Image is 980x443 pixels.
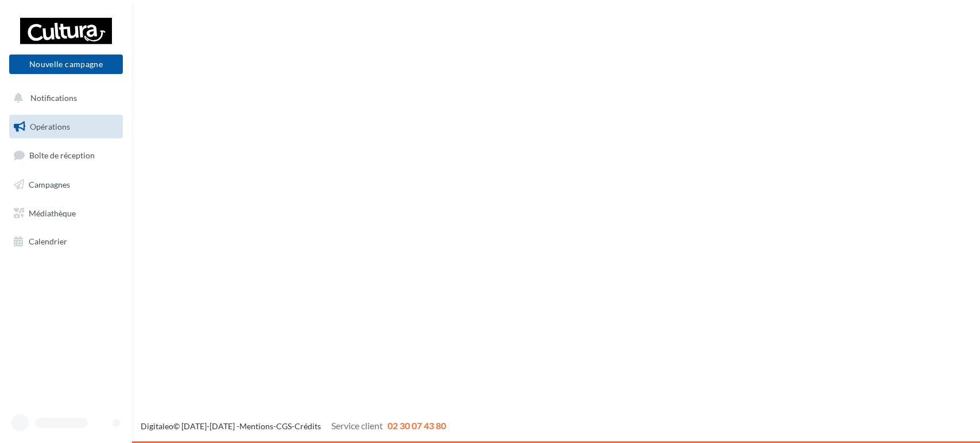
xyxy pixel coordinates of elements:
[141,421,446,431] span: © [DATE]-[DATE] - - -
[9,55,123,74] button: Nouvelle campagne
[295,421,321,431] a: Crédits
[29,236,67,246] span: Calendrier
[276,421,292,431] a: CGS
[29,150,95,160] span: Boîte de réception
[239,421,273,431] a: Mentions
[388,420,446,431] span: 02 30 07 43 80
[7,230,125,254] a: Calendrier
[7,115,125,139] a: Opérations
[30,122,70,131] span: Opérations
[7,201,125,226] a: Médiathèque
[29,208,76,217] span: Médiathèque
[7,86,121,110] button: Notifications
[7,143,125,168] a: Boîte de réception
[30,93,77,103] span: Notifications
[29,180,70,189] span: Campagnes
[141,421,173,431] a: Digitaleo
[331,420,383,431] span: Service client
[7,173,125,197] a: Campagnes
